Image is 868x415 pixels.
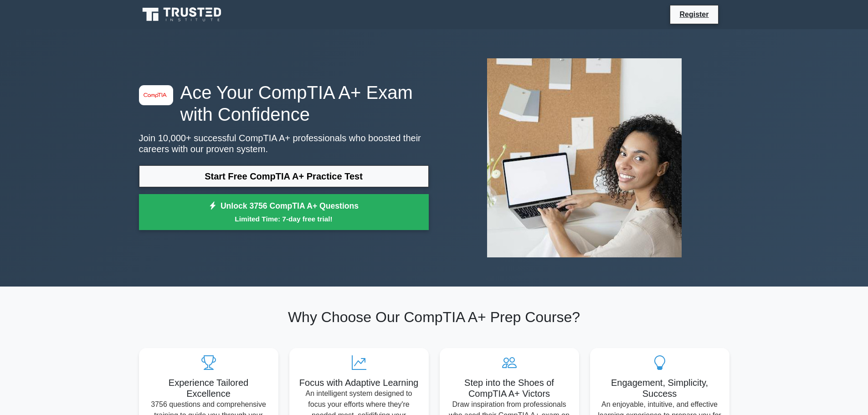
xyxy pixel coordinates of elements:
[674,9,714,20] a: Register
[139,194,429,231] a: Unlock 3756 CompTIA A+ QuestionsLimited Time: 7-day free trial!
[146,377,271,399] h5: Experience Tailored Excellence
[139,165,429,187] a: Start Free CompTIA A+ Practice Test
[139,82,429,125] h1: Ace Your CompTIA A+ Exam with Confidence
[139,308,729,326] h2: Why Choose Our CompTIA A+ Prep Course?
[297,377,421,388] h5: Focus with Adaptive Learning
[139,133,429,154] p: Join 10,000+ successful CompTIA A+ professionals who boosted their careers with our proven system.
[150,214,417,224] small: Limited Time: 7-day free trial!
[447,377,572,399] h5: Step into the Shoes of CompTIA A+ Victors
[597,377,722,399] h5: Engagement, Simplicity, Success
